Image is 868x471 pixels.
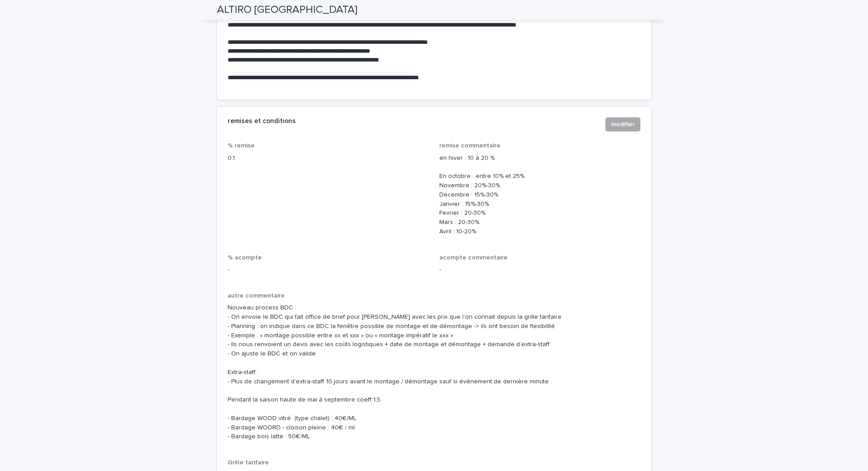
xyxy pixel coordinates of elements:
[228,293,285,299] span: autre commentaire
[228,265,429,274] p: -
[228,255,262,261] span: % acompte
[611,120,635,129] span: modifier
[228,117,296,125] h2: remises et conditions
[439,154,640,236] p: en hiver : 10 à 20 % En octobre : entre 10% et 25% Novembre : 20%-30% Decembre : 15%-30% Janvier ...
[217,4,357,16] h2: ALTIRO [GEOGRAPHIC_DATA]
[605,117,640,131] button: modifier
[439,143,500,149] span: remise commentaire
[228,303,640,441] p: Nouveau process BDC : - On envoie le BDC qui fait office de brief pour [PERSON_NAME] avec les pri...
[228,459,269,466] span: Grille tarifaire
[228,154,429,163] p: 0.1
[439,255,508,261] span: acompte commentaire
[228,143,255,149] span: % remise
[439,265,640,274] p: -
